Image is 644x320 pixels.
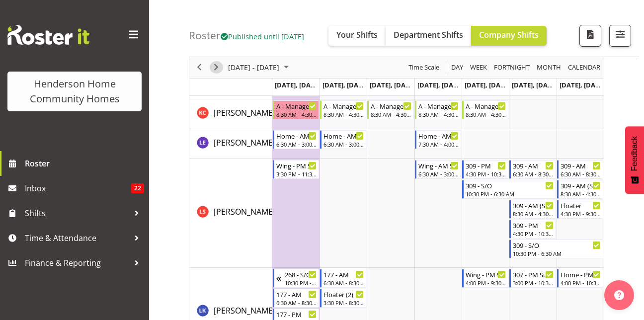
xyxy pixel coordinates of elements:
[560,80,605,89] span: [DATE], [DATE]
[320,289,366,308] div: Lovejot Kaur"s event - Floater (2) Begin From Tuesday, October 28, 2025 at 3:30:00 PM GMT+13:00 E...
[466,190,554,198] div: 10:30 PM - 6:30 AM
[561,210,601,218] div: 4:30 PM - 9:30 PM
[323,269,364,279] div: 177 - AM
[465,80,510,89] span: [DATE], [DATE]
[276,110,317,118] div: 8:30 AM - 4:30 PM
[370,80,415,89] span: [DATE], [DATE]
[320,130,366,149] div: Laura Ellis"s event - Home - AM Support 2 Begin From Tuesday, October 28, 2025 at 6:30:00 AM GMT+...
[407,62,441,74] button: Time Scale
[214,137,275,148] span: [PERSON_NAME]
[535,62,563,74] button: Timeline Month
[189,30,304,41] h4: Roster
[450,62,464,74] span: Day
[418,160,459,170] div: Wing - AM Support 1
[210,62,223,74] button: Next
[189,159,272,268] td: Liezl Sanchez resource
[513,200,553,210] div: 309 - AM (Sat/Sun)
[276,160,317,170] div: Wing - PM Support 1
[323,289,364,299] div: Floater (2)
[625,126,644,194] button: Feedback - Show survey
[415,130,461,149] div: Laura Ellis"s event - Home - AM Support 3 Begin From Thursday, October 30, 2025 at 7:30:00 AM GMT...
[25,181,131,196] span: Inbox
[386,26,471,46] button: Department Shifts
[276,131,317,141] div: Home - AM Support 2
[25,231,129,245] span: Time & Attendance
[322,80,368,89] span: [DATE], [DATE]
[561,190,601,198] div: 8:30 AM - 4:30 PM
[513,269,553,279] div: 307 - PM Support
[492,62,532,74] button: Fortnight
[214,206,275,218] a: [PERSON_NAME]
[536,62,562,74] span: Month
[466,101,506,111] div: A - Manager
[17,77,132,106] div: Henderson Home Community Homes
[273,269,319,288] div: Lovejot Kaur"s event - 268 - S/O Begin From Sunday, October 26, 2025 at 10:30:00 PM GMT+13:00 End...
[273,130,319,149] div: Laura Ellis"s event - Home - AM Support 2 Begin From Monday, October 27, 2025 at 6:30:00 AM GMT+1...
[323,299,364,307] div: 3:30 PM - 8:30 PM
[513,220,553,230] div: 309 - PM
[509,160,556,179] div: Liezl Sanchez"s event - 309 - AM Begin From Saturday, November 1, 2025 at 6:30:00 AM GMT+13:00 En...
[513,240,601,250] div: 309 - S/O
[512,80,557,89] span: [DATE], [DATE]
[466,160,506,170] div: 309 - PM
[513,230,553,238] div: 4:30 PM - 10:30 PM
[493,62,531,74] span: Fortnight
[221,31,304,41] span: Published until [DATE]
[450,62,465,74] button: Timeline Day
[471,26,547,46] button: Company Shifts
[415,100,461,119] div: Kirsty Crossley"s event - A - Manager Begin From Thursday, October 30, 2025 at 8:30:00 AM GMT+13:...
[214,107,275,119] a: [PERSON_NAME]
[276,170,317,178] div: 3:30 PM - 11:30 PM
[25,255,129,270] span: Finance & Reporting
[276,140,317,148] div: 6:30 AM - 3:00 PM
[561,200,601,210] div: Floater
[208,57,225,78] div: next period
[227,62,280,74] span: [DATE] - [DATE]
[214,137,275,149] a: [PERSON_NAME]
[509,240,603,258] div: Liezl Sanchez"s event - 309 - S/O Begin From Saturday, November 1, 2025 at 10:30:00 PM GMT+13:00 ...
[557,269,603,288] div: Lovejot Kaur"s event - Home - PM Support 2 Begin From Sunday, November 2, 2025 at 4:00:00 PM GMT+...
[609,25,631,47] button: Filter Shifts
[513,170,553,178] div: 6:30 AM - 8:30 AM
[557,160,603,179] div: Liezl Sanchez"s event - 309 - AM Begin From Sunday, November 2, 2025 at 6:30:00 AM GMT+13:00 Ends...
[513,210,553,218] div: 8:30 AM - 4:30 PM
[462,269,508,288] div: Lovejot Kaur"s event - Wing - PM Support 2 Begin From Friday, October 31, 2025 at 4:00:00 PM GMT+...
[193,62,206,74] button: Previous
[466,170,506,178] div: 4:30 PM - 10:30 PM
[462,160,508,179] div: Liezl Sanchez"s event - 309 - PM Begin From Friday, October 31, 2025 at 4:30:00 PM GMT+13:00 Ends...
[225,57,295,78] div: Oct 27 - Nov 02, 2025
[273,289,319,308] div: Lovejot Kaur"s event - 177 - AM Begin From Monday, October 27, 2025 at 6:30:00 AM GMT+13:00 Ends ...
[191,57,208,78] div: previous period
[131,183,144,193] span: 22
[466,110,506,118] div: 8:30 AM - 4:30 PM
[509,269,556,288] div: Lovejot Kaur"s event - 307 - PM Support Begin From Saturday, November 1, 2025 at 3:00:00 PM GMT+1...
[462,180,556,199] div: Liezl Sanchez"s event - 309 - S/O Begin From Friday, October 31, 2025 at 10:30:00 PM GMT+13:00 En...
[462,100,508,119] div: Kirsty Crossley"s event - A - Manager Begin From Friday, October 31, 2025 at 8:30:00 AM GMT+13:00...
[276,299,317,307] div: 6:30 AM - 8:30 AM
[371,101,411,111] div: A - Manager
[557,200,603,219] div: Liezl Sanchez"s event - Floater Begin From Sunday, November 2, 2025 at 4:30:00 PM GMT+13:00 Ends ...
[323,140,364,148] div: 6:30 AM - 3:00 PM
[323,279,364,287] div: 6:30 AM - 8:30 AM
[189,129,272,159] td: Laura Ellis resource
[561,180,601,190] div: 309 - AM (Sat/Sun)
[189,99,272,129] td: Kirsty Crossley resource
[513,160,553,170] div: 309 - AM
[394,29,463,40] span: Department Shifts
[367,100,413,119] div: Kirsty Crossley"s event - A - Manager Begin From Wednesday, October 29, 2025 at 8:30:00 AM GMT+13...
[285,269,317,279] div: 268 - S/O
[561,279,601,287] div: 4:00 PM - 10:30 PM
[469,62,489,74] button: Timeline Week
[466,279,506,287] div: 4:00 PM - 9:30 PM
[276,289,317,299] div: 177 - AM
[415,160,461,179] div: Liezl Sanchez"s event - Wing - AM Support 1 Begin From Thursday, October 30, 2025 at 6:30:00 AM G...
[320,100,366,119] div: Kirsty Crossley"s event - A - Manager Begin From Tuesday, October 28, 2025 at 8:30:00 AM GMT+13:0...
[418,140,459,148] div: 7:30 AM - 4:00 PM
[25,156,144,171] span: Roster
[469,62,488,74] span: Week
[479,29,539,40] span: Company Shifts
[214,305,275,317] a: [PERSON_NAME]
[614,290,624,300] img: help-xxl-2.png
[566,62,602,74] button: Month
[466,180,554,190] div: 309 - S/O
